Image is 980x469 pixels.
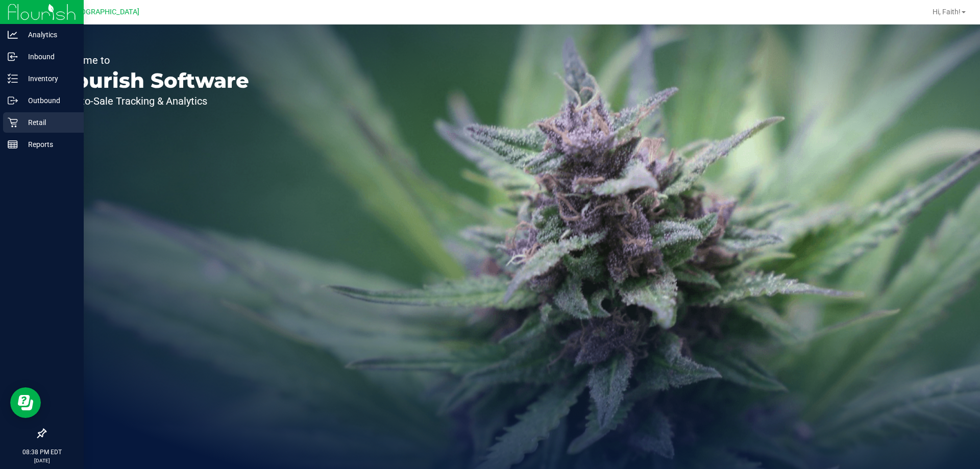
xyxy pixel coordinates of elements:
[18,94,79,107] p: Outbound
[18,138,79,151] p: Reports
[8,30,18,40] inline-svg: Analytics
[55,96,249,106] p: Seed-to-Sale Tracking & Analytics
[69,8,139,16] span: [GEOGRAPHIC_DATA]
[55,55,249,65] p: Welcome to
[18,116,79,129] p: Retail
[5,457,79,464] p: [DATE]
[8,73,18,84] inline-svg: Inventory
[933,8,961,16] span: Hi, Faith!
[10,387,41,418] iframe: Resource center
[55,70,249,91] p: Flourish Software
[18,51,79,63] p: Inbound
[18,72,79,85] p: Inventory
[5,448,79,457] p: 08:38 PM EDT
[8,139,18,150] inline-svg: Reports
[8,117,18,128] inline-svg: Retail
[8,52,18,62] inline-svg: Inbound
[18,29,79,41] p: Analytics
[8,95,18,106] inline-svg: Outbound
